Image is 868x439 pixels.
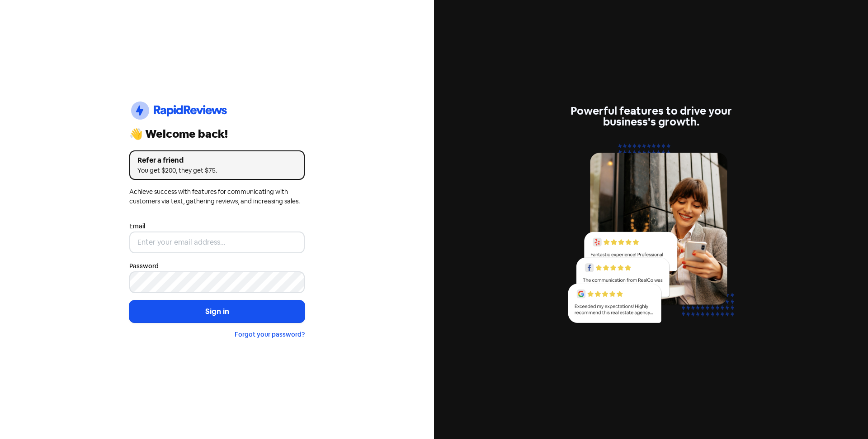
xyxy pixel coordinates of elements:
[129,300,305,323] button: Sign in
[137,166,297,175] div: You get $200, they get $75.
[129,187,305,206] div: Achieve success with features for communicating with customers via text, gathering reviews, and i...
[563,106,739,127] div: Powerful features to drive your business's growth.
[129,261,159,271] label: Password
[137,155,297,166] div: Refer a friend
[129,232,305,253] input: Enter your email address...
[129,129,305,140] div: 👋 Welcome back!
[235,330,305,338] a: Forgot your password?
[563,138,739,333] img: reviews
[129,222,145,231] label: Email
